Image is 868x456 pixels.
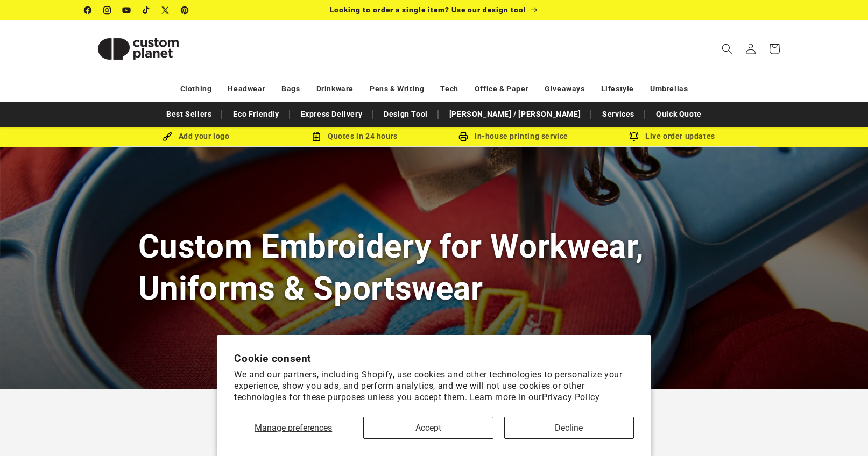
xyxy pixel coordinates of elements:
[542,392,599,402] a: Privacy Policy
[545,80,584,98] a: Giveaways
[138,226,730,309] h1: Custom Embroidery for Workwear, Uniforms & Sportswear
[316,80,354,98] a: Drinkware
[330,5,526,14] span: Looking to order a single item? Use our design tool
[475,80,528,98] a: Office & Paper
[180,80,212,98] a: Clothing
[117,130,276,143] div: Add your logo
[228,80,265,98] a: Headwear
[715,37,739,61] summary: Search
[651,105,707,124] a: Quick Quote
[650,80,688,98] a: Umbrellas
[458,132,468,141] img: In-house printing
[378,105,433,124] a: Design Tool
[281,80,300,98] a: Bags
[363,417,493,439] button: Accept
[504,417,634,439] button: Decline
[434,130,593,143] div: In-house printing service
[161,105,217,124] a: Best Sellers
[370,80,424,98] a: Pens & Writing
[234,417,352,439] button: Manage preferences
[163,132,172,141] img: Brush Icon
[312,132,321,141] img: Order Updates Icon
[444,105,586,124] a: [PERSON_NAME] / [PERSON_NAME]
[234,352,634,365] h2: Cookie consent
[814,404,868,456] iframe: Chat Widget
[80,20,196,77] a: Custom Planet
[629,132,639,141] img: Order updates
[440,80,458,98] a: Tech
[234,369,634,403] p: We and our partners, including Shopify, use cookies and other technologies to personalize your ex...
[84,25,192,73] img: Custom Planet
[593,130,752,143] div: Live order updates
[295,105,368,124] a: Express Delivery
[228,105,284,124] a: Eco Friendly
[597,105,640,124] a: Services
[601,80,634,98] a: Lifestyle
[276,130,434,143] div: Quotes in 24 hours
[255,423,332,433] span: Manage preferences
